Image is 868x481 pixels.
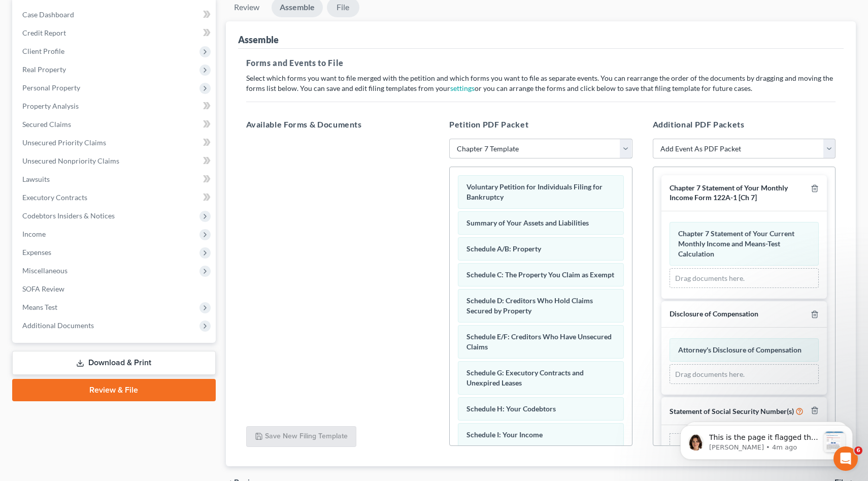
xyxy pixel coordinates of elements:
[854,446,862,455] span: 6
[14,24,216,42] a: Credit Report
[12,379,216,401] a: Review & File
[22,193,87,202] span: Executory Contracts
[22,211,115,220] span: Codebtors Insiders & Notices
[22,138,106,147] span: Unsecured Priority Claims
[466,270,614,279] span: Schedule C: The Property You Claim as Exempt
[14,115,216,134] a: Secured Claims
[246,57,836,69] h5: Forms and Events to File
[44,28,153,77] span: This is the page it flagged this time, for the below credentials: Username: psjlawfl Password: [S...
[14,152,216,170] a: Unsecured Nonpriority Claims
[246,73,836,93] p: Select which forms you want to file merged with the petition and which forms you want to file as ...
[22,10,74,19] span: Case Dashboard
[22,230,46,238] span: Income
[466,368,584,387] span: Schedule G: Executory Contracts and Unexpired Leases
[466,218,589,227] span: Summary of Your Assets and Liabilities
[14,170,216,188] a: Lawsuits
[246,118,429,131] h5: Available Forms & Documents
[22,321,94,330] span: Additional Documents
[670,364,819,384] div: Drag documents here.
[466,332,612,351] span: Schedule E/F: Creditors Who Have Unsecured Claims
[22,28,66,37] span: Credit Report
[833,446,858,471] iframe: Intercom live chat
[653,118,836,131] h5: Additional PDF Packets
[466,182,603,201] span: Voluntary Petition for Individuals Filing for Bankruptcy
[22,266,68,275] span: Miscellaneous
[22,47,64,55] span: Client Profile
[665,405,868,476] iframe: Intercom notifications message
[44,38,154,47] p: Message from Emma, sent 4m ago
[449,119,528,129] span: Petition PDF Packet
[22,284,64,293] span: SOFA Review
[238,34,279,46] div: Assemble
[466,430,543,439] span: Schedule I: Your Income
[246,426,356,447] button: Save New Filing Template
[22,65,66,74] span: Real Property
[14,97,216,115] a: Property Analysis
[22,156,119,165] span: Unsecured Nonpriority Claims
[670,268,819,288] div: Drag documents here.
[22,102,79,110] span: Property Analysis
[12,351,216,375] a: Download & Print
[22,248,51,256] span: Expenses
[450,84,475,92] a: settings
[466,404,556,413] span: Schedule H: Your Codebtors
[22,175,50,183] span: Lawsuits
[14,188,216,207] a: Executory Contracts
[670,309,758,318] span: Disclosure of Compensation
[14,134,216,152] a: Unsecured Priority Claims
[14,6,216,24] a: Case Dashboard
[670,183,788,202] span: Chapter 7 Statement of Your Monthly Income Form 122A-1 [Ch 7]
[678,229,794,258] span: Chapter 7 Statement of Your Current Monthly Income and Means-Test Calculation
[678,345,802,354] span: Attorney's Disclosure of Compensation
[22,83,80,92] span: Personal Property
[22,120,71,129] span: Secured Claims
[466,244,541,253] span: Schedule A/B: Property
[14,280,216,298] a: SOFA Review
[22,303,57,311] span: Means Test
[466,296,593,315] span: Schedule D: Creditors Who Hold Claims Secured by Property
